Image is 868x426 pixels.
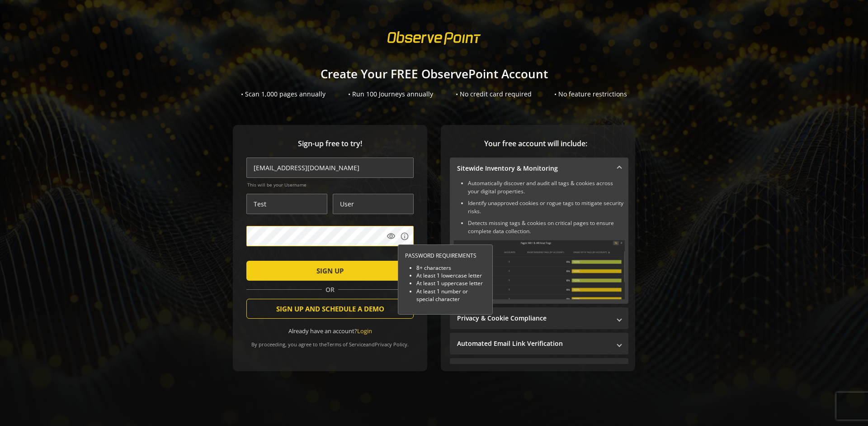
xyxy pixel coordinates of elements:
span: OR [322,285,338,294]
button: SIGN UP [246,261,414,281]
li: Detects missing tags & cookies on critical pages to ensure complete data collection. [468,219,625,235]
span: SIGN UP AND SCHEDULE A DEMO [276,301,384,317]
a: Login [357,327,372,335]
div: • Scan 1,000 pages annually [241,90,325,99]
li: Automatically discover and audit all tags & cookies across your digital properties. [468,179,625,196]
span: Sign-up free to try! [246,139,414,149]
mat-expansion-panel-header: Automated Email Link Verification [450,333,628,354]
mat-expansion-panel-header: Sitewide Inventory & Monitoring [450,158,628,179]
span: Your free account will include: [450,139,622,149]
div: • Run 100 Journeys annually [348,90,433,99]
li: Identify unapproved cookies or rogue tags to mitigate security risks. [468,199,625,215]
mat-panel-title: Automated Email Link Verification [457,339,610,348]
li: At least 1 lowercase letter [416,272,486,280]
mat-panel-title: Sitewide Inventory & Monitoring [457,164,610,173]
div: Sitewide Inventory & Monitoring [450,179,628,304]
a: Terms of Service [327,341,366,348]
input: First Name * [246,194,327,214]
div: • No feature restrictions [554,90,627,99]
div: By proceeding, you agree to the and . [246,335,414,348]
mat-icon: visibility [387,232,396,241]
mat-icon: info [400,232,409,241]
img: Sitewide Inventory & Monitoring [453,240,625,299]
li: 8+ characters [416,264,486,272]
button: SIGN UP AND SCHEDULE A DEMO [246,299,414,319]
input: Last Name * [333,194,414,214]
div: • No credit card required [456,90,532,99]
mat-expansion-panel-header: Performance Monitoring with Web Vitals [450,358,628,380]
span: This will be your Username [247,182,414,188]
input: Email Address (name@work-email.com) * [246,158,414,178]
li: At least 1 number or special character [416,287,486,303]
mat-expansion-panel-header: Privacy & Cookie Compliance [450,307,628,329]
span: SIGN UP [316,263,344,279]
div: Already have an account? [246,327,414,335]
div: PASSWORD REQUIREMENTS [405,252,486,259]
li: At least 1 uppercase letter [416,280,486,287]
a: Privacy Policy [375,341,407,348]
mat-panel-title: Privacy & Cookie Compliance [457,314,610,323]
